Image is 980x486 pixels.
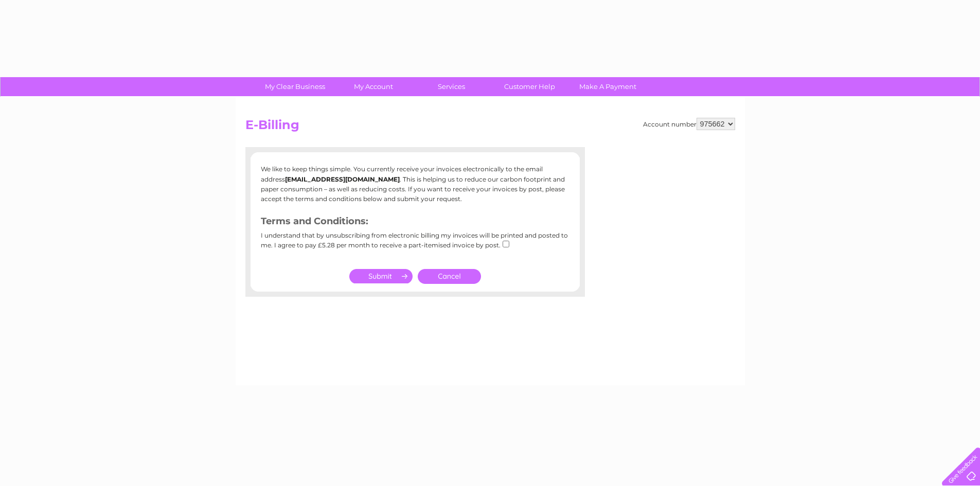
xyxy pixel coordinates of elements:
[409,77,494,96] a: Services
[643,118,735,130] div: Account number
[245,118,735,137] h2: E-Billing
[261,164,569,204] p: We like to keep things simple. You currently receive your invoices electronically to the email ad...
[487,77,572,96] a: Customer Help
[285,175,400,183] b: [EMAIL_ADDRESS][DOMAIN_NAME]
[253,77,337,96] a: My Clear Business
[261,232,569,256] div: I understand that by unsubscribing from electronic billing my invoices will be printed and posted...
[261,214,569,232] h3: Terms and Conditions:
[349,269,413,283] input: Submit
[331,77,416,96] a: My Account
[565,77,650,96] a: Make A Payment
[418,269,481,284] a: Cancel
